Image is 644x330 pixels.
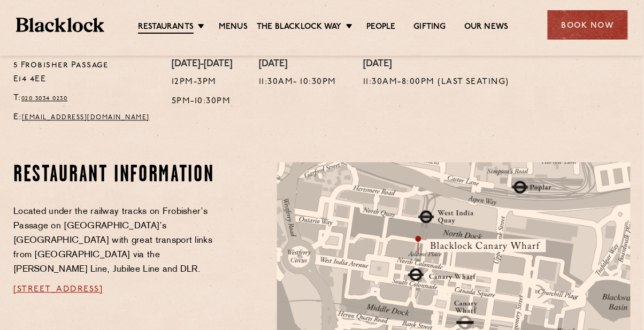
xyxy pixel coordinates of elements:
a: 020 3034 0230 [21,95,68,102]
a: Gifting [414,22,446,33]
a: Our News [464,22,509,33]
span: Located under the railway tracks on Frobisher’s Passage on [GEOGRAPHIC_DATA]’s [GEOGRAPHIC_DATA] ... [13,208,212,274]
p: 12pm-3pm [172,75,232,89]
p: T: [13,91,156,105]
h4: [DATE]-[DATE] [172,59,232,71]
img: BL_Textured_Logo-footer-cropped.svg [16,18,104,33]
p: 5 Frobisher Passage E14 4EE [13,59,156,87]
h2: Restaurant Information [13,162,216,189]
p: E: [13,111,156,125]
h4: [DATE] [363,59,510,71]
a: The Blacklock Way [257,22,341,33]
a: [STREET_ADDRESS] [13,285,103,294]
p: 11:30am- 10:30pm [259,75,336,89]
a: Menus [219,22,248,33]
a: [EMAIL_ADDRESS][DOMAIN_NAME] [22,114,150,121]
p: 5pm-10:30pm [172,95,232,109]
p: 11:30am-8:00pm (Last Seating) [363,75,510,89]
div: Book Now [548,10,628,40]
h4: [DATE] [259,59,336,71]
a: Restaurants [138,22,194,34]
a: People [367,22,396,33]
